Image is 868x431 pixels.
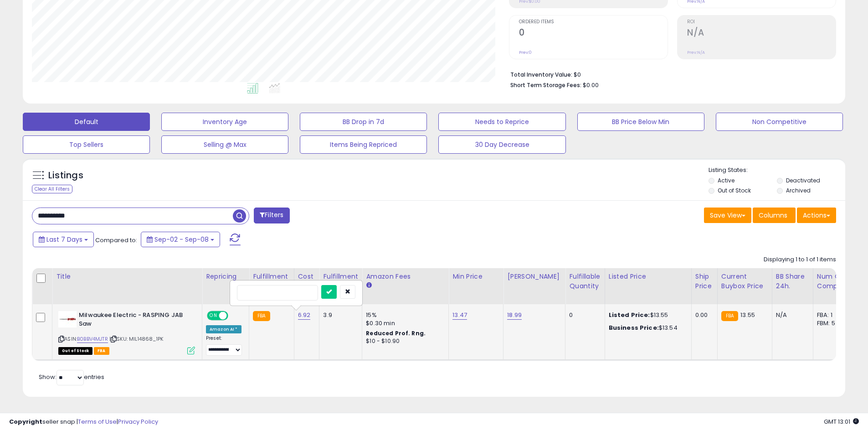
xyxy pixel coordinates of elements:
[687,50,705,55] small: Prev: N/A
[438,113,565,131] button: Needs to Reprice
[577,113,704,131] button: BB Price Below Min
[609,272,688,281] div: Listed Price
[510,71,572,78] b: Total Inventory Value:
[58,347,92,355] span: All listings that are currently out of stock and unavailable for purchase on Amazon
[759,211,787,220] span: Columns
[298,311,311,320] a: 6.92
[118,417,158,426] a: Privacy Policy
[366,319,442,327] div: $0.30 min
[507,311,522,320] a: 18.99
[366,272,445,281] div: Amazon Fees
[452,272,499,281] div: Min Price
[48,169,83,182] h5: Listings
[753,208,796,223] button: Columns
[109,335,163,343] span: | SKU: MIL14868_1PK
[33,232,94,247] button: Last 7 Days
[253,311,270,321] small: FBA
[323,272,358,291] div: Fulfillment Cost
[9,417,42,426] strong: Copyright
[695,311,710,319] div: 0.00
[704,208,751,223] button: Save View
[786,177,820,184] label: Deactivated
[141,232,220,247] button: Sep-02 - Sep-08
[695,272,714,291] div: Ship Price
[78,417,117,426] a: Terms of Use
[718,177,734,184] label: Active
[254,208,289,223] button: Filters
[300,113,427,131] button: BB Drop in 7d
[452,311,467,320] a: 13.47
[510,68,829,79] li: $0
[721,311,738,321] small: FBA
[609,311,684,319] div: $13.55
[764,255,836,264] div: Displaying 1 to 1 of 1 items
[161,113,288,131] button: Inventory Age
[687,27,836,40] h2: N/A
[817,272,850,291] div: Num of Comp.
[366,329,426,337] b: Reduced Prof. Rng.
[161,135,288,154] button: Selling @ Max
[687,20,836,25] span: ROI
[519,50,532,55] small: Prev: 0
[94,347,109,355] span: FBA
[583,81,599,89] span: $0.00
[718,187,751,194] label: Out of Stock
[46,235,82,244] span: Last 7 Days
[716,113,843,131] button: Non Competitive
[206,335,242,356] div: Preset:
[740,311,755,319] span: 13.55
[609,324,684,332] div: $13.54
[366,281,371,290] small: Amazon Fees.
[9,418,158,426] div: seller snap | |
[56,272,198,281] div: Title
[58,311,77,327] img: 21RQa8Po6kL._SL40_.jpg
[438,135,565,154] button: 30 Day Decrease
[609,311,650,319] b: Listed Price:
[300,135,427,154] button: Items Being Repriced
[824,417,859,426] span: 2025-09-16 13:01 GMT
[227,312,241,320] span: OFF
[519,27,668,40] h2: 0
[154,235,209,244] span: Sep-02 - Sep-08
[95,236,137,244] span: Compared to:
[58,311,195,353] div: ASIN:
[797,208,836,223] button: Actions
[79,311,190,330] b: Milwaukee Electric - RASPING JAB Saw
[817,311,847,319] div: FBA: 1
[507,272,561,281] div: [PERSON_NAME]
[366,311,442,319] div: 15%
[206,272,245,281] div: Repricing
[366,338,442,345] div: $10 - $10.90
[323,311,355,319] div: 3.9
[817,319,847,327] div: FBM: 5
[569,272,601,291] div: Fulfillable Quantity
[253,272,290,281] div: Fulfillment
[721,272,768,291] div: Current Buybox Price
[208,312,219,320] span: ON
[298,272,316,281] div: Cost
[609,323,659,332] b: Business Price:
[786,187,811,194] label: Archived
[23,135,150,154] button: Top Sellers
[32,185,72,193] div: Clear All Filters
[776,311,806,319] div: N/A
[206,325,241,333] div: Amazon AI *
[77,335,108,343] a: B0BBV4MJTR
[569,311,597,319] div: 0
[39,373,104,381] span: Show: entries
[519,20,668,25] span: Ordered Items
[23,113,150,131] button: Default
[709,166,845,175] p: Listing States:
[776,272,809,291] div: BB Share 24h.
[510,81,581,89] b: Short Term Storage Fees:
